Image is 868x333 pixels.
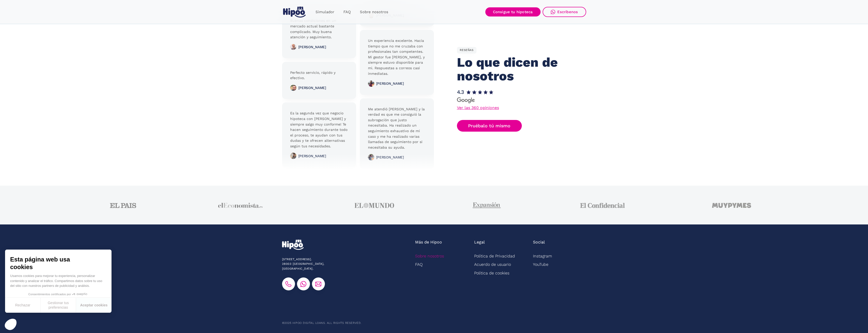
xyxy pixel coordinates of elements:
[457,56,574,83] h2: Lo que dicen de nosotros
[457,47,476,54] div: RESEÑAS
[339,7,355,17] a: FAQ
[457,106,499,110] a: Ver las 360 opiniones
[485,7,541,16] a: Consigue tu hipoteca
[533,240,545,245] div: Social
[355,7,393,17] a: Sobre nosotros
[474,252,515,260] a: Política de Privacidad
[311,7,339,17] a: Simulador
[474,260,511,269] a: Acuerdo de usuario
[533,260,548,269] a: YouTube
[282,257,356,271] div: [STREET_ADDRESS]. 28003 [GEOGRAPHIC_DATA], [GEOGRAPHIC_DATA].
[415,240,442,245] div: Más de Hipoo
[282,321,361,325] div: ©2025 Hipoo Digital Loans. All rights reserved.
[533,252,552,260] a: Instagram
[457,89,464,95] h1: 4.3
[415,252,444,260] a: Sobre nosotros
[282,5,307,20] a: home
[474,269,509,277] a: Política de cookies
[474,240,485,245] div: Legal
[557,10,578,14] div: Escríbenos
[457,120,522,132] a: Pruébalo tú mismo
[415,260,423,269] a: FAQ
[543,7,586,17] a: Escríbenos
